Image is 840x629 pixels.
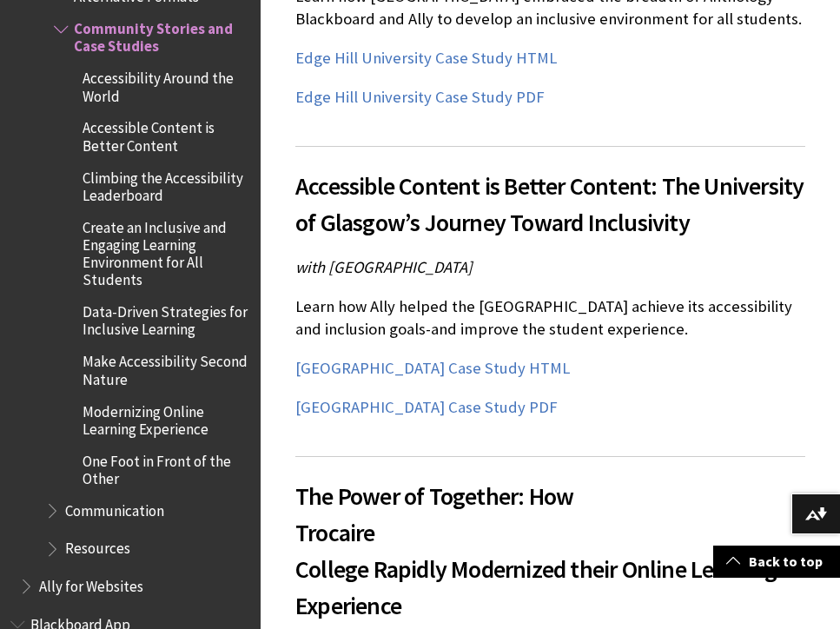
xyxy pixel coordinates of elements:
a: Edge Hill University Case Study PDF [295,87,545,108]
span: Accessibility Around the World [83,64,248,105]
a: [GEOGRAPHIC_DATA] Case Study PDF [295,397,558,418]
span: Modernizing Online Learning Experience [83,397,248,438]
span: Resources [65,534,130,558]
span: Communication [65,496,164,520]
span: Accessible Content is Better Content [83,114,248,155]
a: Back to top [713,546,840,578]
span: Climbing the Accessibility Leaderboard [83,163,248,204]
span: Edge Hill University Case Study PDF [295,87,545,107]
span: Ally for Websites [39,572,143,595]
span: Make Accessibility Second Nature [83,348,248,388]
span: Trocaire [295,514,805,551]
span: Edge Hill University Case Study HTML [295,48,557,68]
span: One Foot in Front of the Other [83,447,248,487]
span: Create an Inclusive and Engaging Learning Environment for All Students [83,213,248,289]
p: Learn how Ally helped the [GEOGRAPHIC_DATA] achieve its accessibility and inclusion goals-and imp... [295,295,805,341]
span: The Power of Together: How [295,478,805,514]
a: Edge Hill University Case Study HTML [295,48,560,69]
a: [GEOGRAPHIC_DATA] Case Study HTML [295,358,570,379]
span: Data-Driven Strategies for Inclusive Learning [83,298,248,339]
span: with [GEOGRAPHIC_DATA] [295,257,473,277]
span: Community Stories and Case Studies [74,15,248,56]
span: Accessible Content is Better Content: The University of Glasgow’s Journey Toward Inclusivity [295,168,805,241]
span: College Rapidly Modernized their Online Learning Experience [295,551,805,624]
